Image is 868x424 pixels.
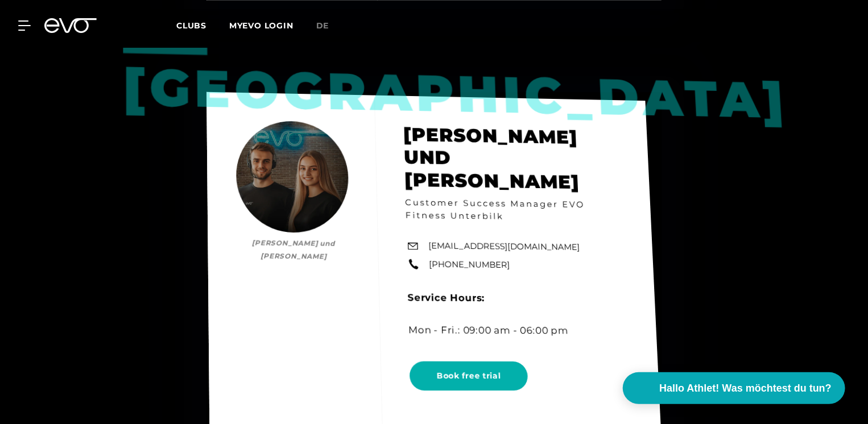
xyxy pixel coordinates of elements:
a: [EMAIL_ADDRESS][DOMAIN_NAME] [428,240,580,254]
a: MYEVO LOGIN [229,20,294,31]
a: Book free trial [409,352,532,399]
button: Hallo Athlet! Was möchtest du tun? [623,372,845,404]
span: Hallo Athlet! Was möchtest du tun? [659,381,832,396]
span: Book free trial [437,370,501,382]
a: de [316,19,343,32]
a: [PHONE_NUMBER] [429,258,510,271]
span: de [316,20,329,31]
a: Clubs [176,20,229,31]
span: Clubs [176,20,206,31]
